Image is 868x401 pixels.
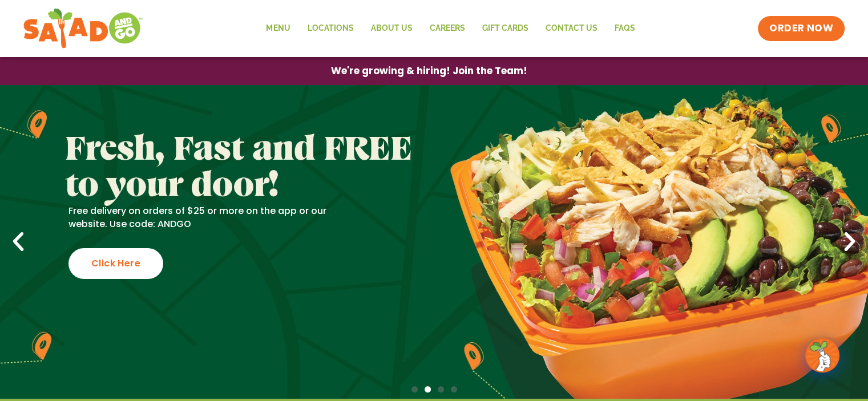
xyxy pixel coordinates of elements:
img: new-SAG-logo-768×292 [23,6,143,51]
a: We're growing & hiring! Join the Team! [314,58,544,84]
a: About Us [362,15,421,42]
a: Locations [298,15,362,42]
p: Free delivery on orders of $25 or more on the app or our website. Use code: ANDGO [68,205,332,230]
a: Menu [257,15,298,42]
img: wpChatIcon [806,339,838,371]
span: We're growing & hiring! Join the Team! [331,66,527,76]
span: ORDER NOW [769,22,833,35]
div: Previous slide [6,229,31,254]
div: Click Here [68,248,163,279]
span: Go to slide 4 [451,386,457,392]
nav: Menu [257,15,643,42]
span: Go to slide 1 [411,386,418,392]
span: Go to slide 2 [425,386,431,392]
a: FAQs [605,15,643,42]
a: Contact Us [536,15,605,42]
a: Careers [421,15,473,42]
div: Next slide [837,229,862,254]
a: GIFT CARDS [473,15,536,42]
a: ORDER NOW [758,16,845,41]
span: Go to slide 3 [438,386,444,392]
